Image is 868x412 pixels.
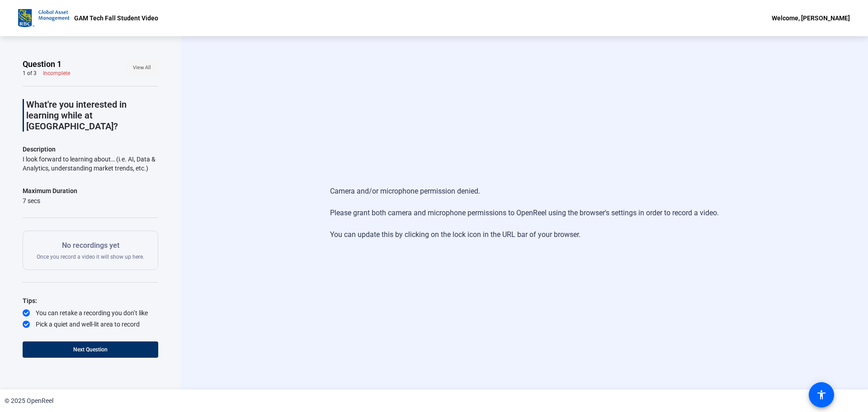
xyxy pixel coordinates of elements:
[23,185,77,196] div: Maximum Duration
[5,396,53,406] div: © 2025 OpenReel
[133,61,151,75] span: View All
[18,9,70,27] img: OpenReel logo
[74,13,158,24] p: GAM Tech Fall Student Video
[26,99,158,132] p: What're you interested in learning while at [GEOGRAPHIC_DATA]?
[23,341,158,358] button: Next Question
[23,144,158,155] p: Description
[23,155,158,173] div: I look forward to learning about… (i.e. AI, Data & Analytics, understanding market trends, etc.)
[23,331,158,340] div: Be yourself! It doesn’t have to be perfect
[772,13,850,24] div: Welcome, [PERSON_NAME]
[23,59,61,70] span: Question 1
[126,60,158,76] button: View All
[23,70,37,77] div: 1 of 3
[73,346,108,353] span: Next Question
[330,177,719,249] div: Camera and/or microphone permission denied. Please grant both camera and microphone permissions t...
[816,389,827,400] mat-icon: accessibility
[23,196,77,205] div: 7 secs
[23,295,158,306] div: Tips:
[37,240,144,251] p: No recordings yet
[23,320,158,329] div: Pick a quiet and well-lit area to record
[23,308,158,317] div: You can retake a recording you don’t like
[37,240,144,260] div: Once you record a video it will show up here.
[43,70,70,77] div: Incomplete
